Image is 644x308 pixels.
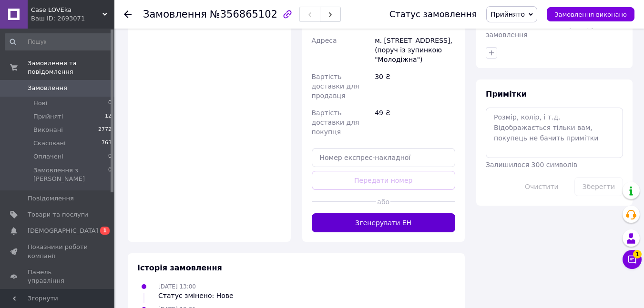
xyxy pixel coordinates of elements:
[486,89,527,99] span: Примітки
[312,148,456,167] input: Номер експрес-накладної
[33,166,108,183] span: Замовлення з [PERSON_NAME]
[491,10,525,18] span: Прийнято
[312,37,337,44] span: Адреса
[28,59,114,76] span: Замовлення та повідомлення
[486,161,577,169] span: Залишилося 300 символів
[33,139,66,148] span: Скасовані
[98,126,112,134] span: 2772
[554,11,627,18] span: Замовлення виконано
[33,152,63,161] span: Оплачені
[33,112,63,121] span: Прийняті
[143,9,207,20] span: Замовлення
[137,263,222,272] span: Історія замовлення
[623,250,642,269] button: Чат з покупцем1
[108,152,112,161] span: 0
[158,291,234,300] div: Статус змінено: Нове
[373,104,457,140] div: 49 ₴
[124,10,132,19] div: Повернутися назад
[33,99,47,108] span: Нові
[33,126,63,134] span: Виконані
[105,112,112,121] span: 12
[312,109,359,136] span: Вартість доставки для покупця
[210,9,277,20] span: №356865102
[31,14,114,23] div: Ваш ID: 2693071
[108,99,112,108] span: 0
[28,194,74,203] span: Повідомлення
[28,243,88,260] span: Показники роботи компанії
[633,250,642,258] span: 1
[547,7,634,21] button: Замовлення виконано
[373,68,457,104] div: 30 ₴
[376,197,390,207] span: або
[100,227,110,235] span: 1
[108,166,112,183] span: 0
[312,213,456,232] button: Згенерувати ЕН
[28,210,88,219] span: Товари та послуги
[158,283,196,290] span: [DATE] 13:00
[102,139,112,148] span: 763
[28,84,67,92] span: Замовлення
[5,33,112,50] input: Пошук
[31,6,102,14] span: Case LOVEka
[373,32,457,68] div: м. [STREET_ADDRESS], (поруч із зупинкою "Молодіжна")
[486,12,622,39] span: Особисті нотатки, які бачите лише ви. З їх допомогою можна фільтрувати замовлення
[312,73,359,99] span: Вартість доставки для продавця
[389,10,477,19] div: Статус замовлення
[28,227,98,235] span: [DEMOGRAPHIC_DATA]
[28,268,88,285] span: Панель управління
